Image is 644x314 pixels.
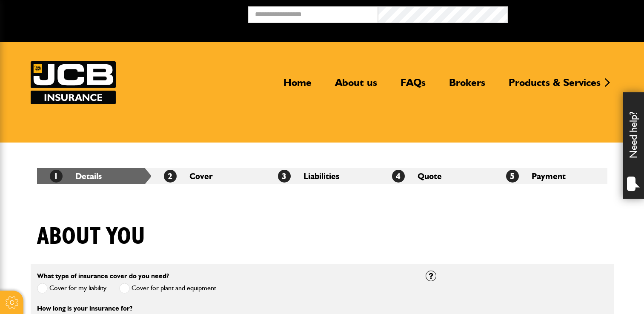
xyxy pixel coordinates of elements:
[394,76,432,96] a: FAQs
[443,76,492,96] a: Brokers
[392,170,405,183] span: 4
[31,61,116,104] a: JCB Insurance Services
[623,92,644,199] div: Need help?
[508,6,638,20] button: Broker Login
[277,76,318,96] a: Home
[37,223,145,251] h1: About you
[50,170,63,183] span: 1
[329,76,384,96] a: About us
[37,168,151,184] li: Details
[37,273,169,280] label: What type of insurance cover do you need?
[151,168,265,184] li: Cover
[37,283,106,294] label: Cover for my liability
[164,170,177,183] span: 2
[37,305,132,312] label: How long is your insurance for?
[502,76,607,96] a: Products & Services
[379,168,493,184] li: Quote
[119,283,216,294] label: Cover for plant and equipment
[31,61,116,104] img: JCB Insurance Services logo
[265,168,379,184] li: Liabilities
[506,170,519,183] span: 5
[278,170,291,183] span: 3
[493,168,607,184] li: Payment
